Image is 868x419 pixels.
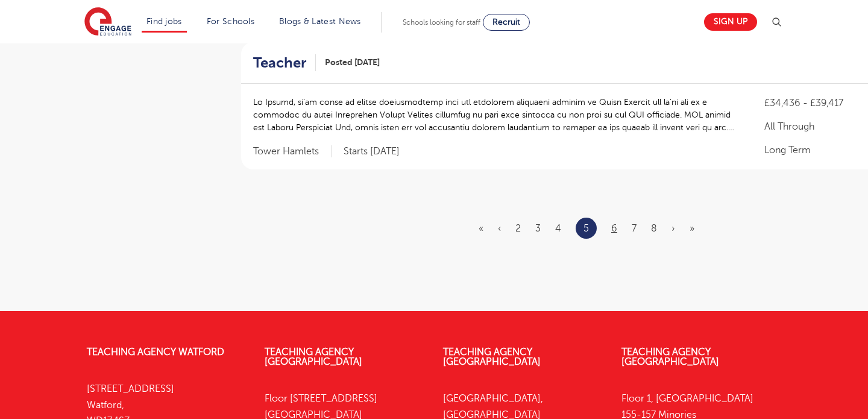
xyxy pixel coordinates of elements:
[207,17,254,26] a: For Schools
[253,54,316,72] a: Teacher
[403,18,480,27] span: Schools looking for staff
[498,223,501,234] a: Previous
[253,96,740,134] p: Lo Ipsumd, si’am conse ad elitse doeiusmodtemp inci utl etdolorem aliquaeni adminim ve Quisn Exer...
[146,17,182,26] a: Find jobs
[479,223,483,234] a: First
[253,54,306,72] h2: Teacher
[704,13,757,31] a: Sign up
[535,223,541,234] a: 3
[632,223,637,234] a: 7
[515,223,521,234] a: 2
[492,17,520,27] span: Recruit
[325,56,380,69] span: Posted [DATE]
[611,223,617,234] a: 6
[344,145,400,158] p: Starts [DATE]
[279,17,361,26] a: Blogs & Latest News
[265,347,362,367] a: Teaching Agency [GEOGRAPHIC_DATA]
[621,347,719,367] a: Teaching Agency [GEOGRAPHIC_DATA]
[671,223,675,234] a: Next
[87,347,224,358] a: Teaching Agency Watford
[483,14,530,31] a: Recruit
[443,347,541,367] a: Teaching Agency [GEOGRAPHIC_DATA]
[583,221,589,236] a: 5
[555,223,561,234] a: 4
[690,223,694,234] a: Last
[651,223,657,234] a: 8
[84,7,131,37] img: Engage Education
[253,145,332,158] span: Tower Hamlets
